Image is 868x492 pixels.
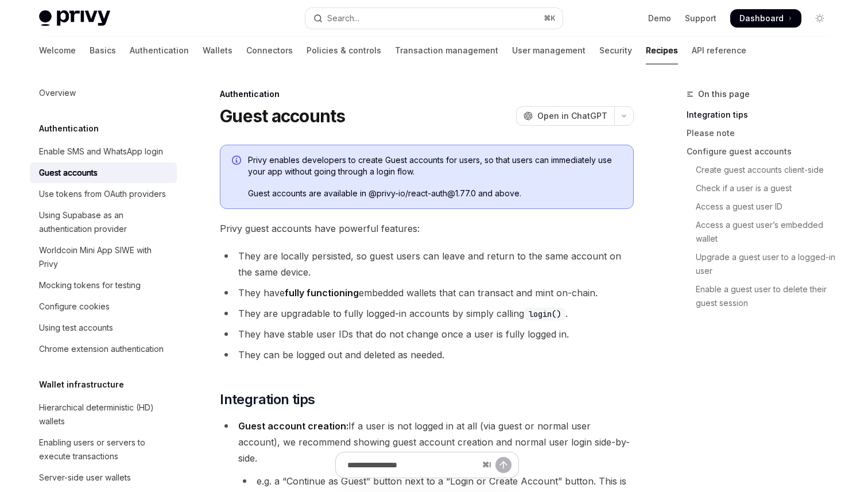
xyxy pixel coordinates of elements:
[90,37,116,64] a: Basics
[39,471,131,485] div: Server-side user wallets
[698,87,750,101] span: On this page
[39,208,170,236] div: Using Supabase as an authentication provider
[39,342,164,356] div: Chrome extension authentication
[524,308,565,320] code: login()
[30,162,177,183] a: Guest accounts
[39,10,110,26] img: light logo
[248,154,622,177] span: Privy enables developers to create Guest accounts for users, so that users can immediately use yo...
[307,37,381,64] a: Policies & controls
[220,347,634,363] li: They can be logged out and deleted as needed.
[687,197,838,216] a: Access a guest user ID
[232,156,243,167] svg: Info
[220,305,634,321] li: They are upgradable to fully logged-in accounts by simply calling .
[739,13,784,24] span: Dashboard
[687,124,838,142] a: Please note
[599,37,632,64] a: Security
[39,278,141,292] div: Mocking tokens for testing
[30,317,177,338] a: Using test accounts
[687,161,838,179] a: Create guest accounts client-side
[203,37,232,64] a: Wallets
[305,8,563,29] button: Open search
[30,141,177,162] a: Enable SMS and WhatsApp login
[30,205,177,239] a: Using Supabase as an authentication provider
[30,83,177,103] a: Overview
[39,436,170,463] div: Enabling users or servers to execute transactions
[646,37,678,64] a: Recipes
[687,280,838,312] a: Enable a guest user to delete their guest session
[30,432,177,467] a: Enabling users or servers to execute transactions
[238,420,348,432] strong: Guest account creation:
[495,457,511,473] button: Send message
[220,285,634,301] li: They have embedded wallets that can transact and mint on-chain.
[30,184,177,204] a: Use tokens from OAuth providers
[811,9,829,28] button: Toggle dark mode
[39,122,99,135] h5: Authentication
[285,287,359,299] strong: fully functioning
[39,145,163,158] div: Enable SMS and WhatsApp login
[30,275,177,296] a: Mocking tokens for testing
[39,300,110,313] div: Configure cookies
[220,390,315,409] span: Integration tips
[30,296,177,317] a: Configure cookies
[395,37,498,64] a: Transaction management
[692,37,746,64] a: API reference
[220,326,634,342] li: They have stable user IDs that do not change once a user is fully logged in.
[220,248,634,280] li: They are locally persisted, so guest users can leave and return to the same account on the same d...
[327,11,359,25] div: Search...
[516,106,614,126] button: Open in ChatGPT
[544,14,556,23] span: ⌘ K
[687,248,838,280] a: Upgrade a guest user to a logged-in user
[687,179,838,197] a: Check if a user is a guest
[248,188,622,199] span: Guest accounts are available in @privy-io/react-auth@1.77.0 and above.
[687,106,838,124] a: Integration tips
[39,321,113,335] div: Using test accounts
[130,37,189,64] a: Authentication
[39,401,170,428] div: Hierarchical deterministic (HD) wallets
[30,397,177,432] a: Hierarchical deterministic (HD) wallets
[30,240,177,274] a: Worldcoin Mini App SIWE with Privy
[246,37,293,64] a: Connectors
[220,106,346,126] h1: Guest accounts
[687,216,838,248] a: Access a guest user’s embedded wallet
[730,9,801,28] a: Dashboard
[648,13,671,24] a: Demo
[220,88,634,100] div: Authentication
[30,339,177,359] a: Chrome extension authentication
[39,378,124,392] h5: Wallet infrastructure
[347,452,478,478] input: Ask a question...
[685,13,716,24] a: Support
[39,86,76,100] div: Overview
[687,142,838,161] a: Configure guest accounts
[30,467,177,488] a: Server-side user wallets
[39,243,170,271] div: Worldcoin Mini App SIWE with Privy
[39,37,76,64] a: Welcome
[39,166,98,180] div: Guest accounts
[512,37,586,64] a: User management
[39,187,166,201] div: Use tokens from OAuth providers
[220,220,634,237] span: Privy guest accounts have powerful features:
[537,110,607,122] span: Open in ChatGPT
